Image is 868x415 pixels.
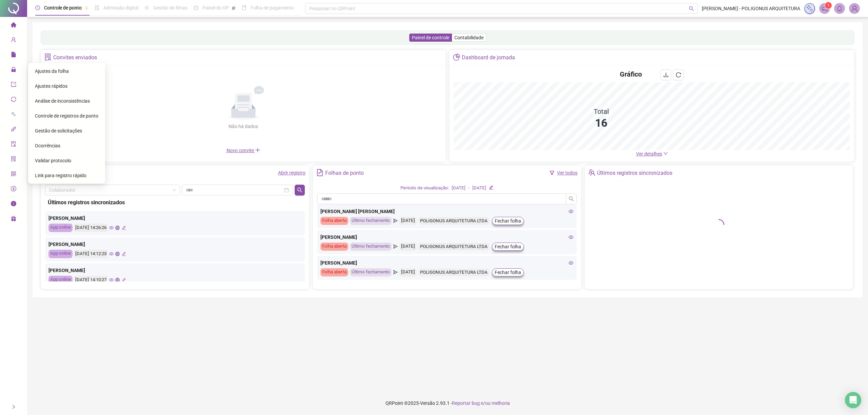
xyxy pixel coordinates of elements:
[74,276,107,284] div: [DATE] 14:10:27
[597,167,672,179] div: Últimos registros sincronizados
[849,3,860,14] img: 19998
[226,148,260,153] span: Novo convite
[620,69,642,79] h4: Gráfico
[11,168,16,182] span: qrcode
[144,5,149,10] span: sun
[251,5,294,11] span: Folha de pagamento
[255,147,260,153] span: plus
[48,241,301,248] div: [PERSON_NAME]
[557,170,577,175] a: Ver todos
[74,250,107,258] div: [DATE] 14:12:23
[711,217,726,232] span: loading
[35,158,71,163] span: Validar protocolo
[53,52,97,63] div: Convites enviados
[35,5,40,10] span: clock-circle
[11,94,16,107] span: sync
[242,5,246,10] span: book
[115,278,120,282] span: global
[489,185,493,190] span: edit
[11,19,16,33] span: home
[11,153,16,167] span: solution
[11,213,16,226] span: gift
[399,243,417,251] div: [DATE]
[11,404,16,409] span: right
[400,185,449,192] div: Período de visualização:
[103,5,138,11] span: Admissão digital
[452,400,510,406] span: Reportar bug e/ou melhoria
[495,269,521,276] span: Fechar folha
[202,5,229,11] span: Painel do DP
[418,269,489,276] div: POLIGONUS ARQUITETURA LTDA
[418,217,489,225] div: POLIGONUS ARQUITETURA LTDA
[569,235,573,240] span: eye
[48,198,302,207] div: Últimos registros sincronizados
[827,3,830,8] span: 1
[212,123,275,130] div: Não há dados
[320,268,348,276] div: Folha aberta
[35,83,67,89] span: Ajustes rápidos
[454,35,484,40] span: Contabilidade
[495,217,521,225] span: Fechar folha
[115,252,120,256] span: global
[48,276,73,284] div: App online
[412,35,449,40] span: Painel de controle
[153,5,188,11] span: Gestão de férias
[418,243,489,251] div: POLIGONUS ARQUITETURA LTDA
[11,49,16,62] span: file
[420,400,435,406] span: Versão
[452,185,466,192] div: [DATE]
[822,5,828,12] span: notification
[48,250,73,258] div: App online
[350,217,392,225] div: Último fechamento
[350,243,392,251] div: Último fechamento
[569,261,573,265] span: eye
[278,170,305,175] a: Abrir registro
[122,252,126,256] span: edit
[11,79,16,92] span: export
[11,34,16,47] span: user-add
[122,278,126,282] span: edit
[27,391,868,415] footer: QRPoint © 2025 - 2.93.1 -
[84,6,88,10] span: pushpin
[462,52,515,63] div: Dashboard de jornada
[468,185,470,192] div: -
[35,128,82,133] span: Gestão de solicitações
[569,196,574,202] span: search
[232,6,236,10] span: pushpin
[11,123,16,137] span: api
[825,2,832,9] sup: 1
[109,278,114,282] span: eye
[836,5,843,12] span: bell
[399,268,417,276] div: [DATE]
[48,224,73,232] div: App online
[115,226,120,230] span: global
[320,233,573,241] div: [PERSON_NAME]
[472,185,486,192] div: [DATE]
[320,217,348,225] div: Folha aberta
[492,217,524,225] button: Fechar folha
[588,169,595,176] span: team
[663,151,668,156] span: down
[399,217,417,225] div: [DATE]
[297,187,302,193] span: search
[845,392,861,408] div: Open Intercom Messenger
[320,243,348,251] div: Folha aberta
[44,54,52,61] span: solution
[35,143,60,148] span: Ocorrências
[663,72,669,78] span: download
[109,252,114,256] span: eye
[806,5,813,12] img: sparkle-icon.fc2bf0ac1784a2077858766a79e2daf3.svg
[11,64,16,77] span: lock
[550,170,554,175] span: filter
[393,217,398,225] span: send
[109,226,114,230] span: eye
[316,169,323,176] span: file-text
[393,243,398,251] span: send
[11,183,16,196] span: dollar
[320,208,573,215] div: [PERSON_NAME] [PERSON_NAME]
[495,243,521,250] span: Fechar folha
[44,5,82,11] span: Controle de ponto
[35,113,98,119] span: Controle de registros de ponto
[453,54,460,61] span: pie-chart
[11,138,16,152] span: audit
